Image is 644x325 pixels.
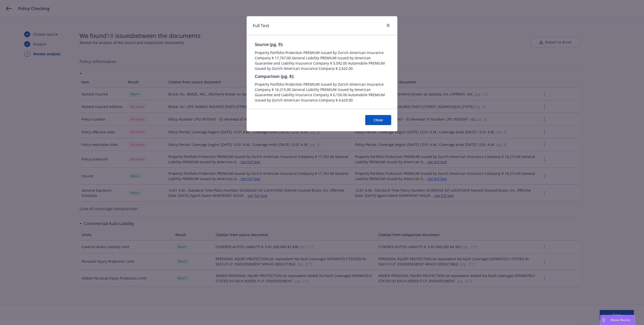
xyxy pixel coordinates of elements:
span: Source (pg. 9): [255,41,389,48]
a: close [385,22,391,28]
span: Property Portfolio Protection PREMIUM issued by Zurich American Insurance Company $ 17,767.00 Gen... [255,50,389,71]
span: Property Portfolio Protection PREMIUM issued by Zurich American Insurance Company $ 16,213.00 Gen... [255,82,389,103]
span: Comparison (pg. 8): [255,73,389,80]
div: Drag to move [600,315,607,325]
button: Close [365,115,391,125]
h1: Full Text [253,22,269,29]
button: Nova Assist [600,315,635,325]
span: Nova Assist [611,318,631,322]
